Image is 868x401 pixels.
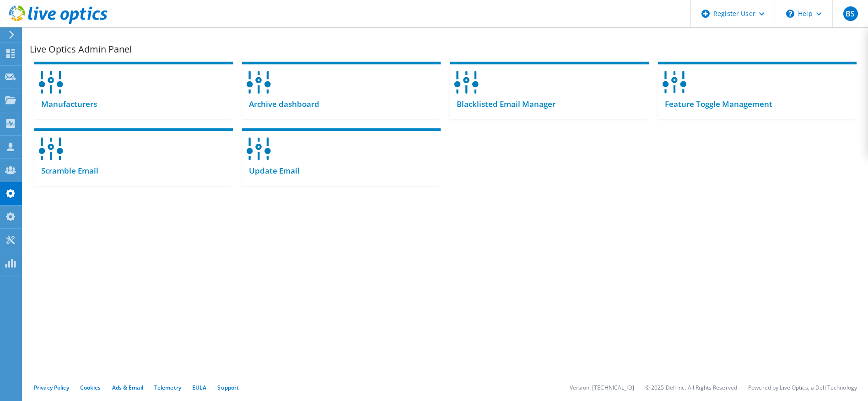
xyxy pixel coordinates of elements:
svg: \n [786,10,794,18]
a: Blacklisted Email Manager [450,62,648,119]
a: Feature Toggle Management [658,62,857,119]
a: Privacy Policy [34,384,69,391]
span: BS [843,6,858,21]
a: EULA [192,384,206,391]
a: Ads & Email [112,384,143,391]
a: Manufacturers [34,62,233,119]
span: Scramble Email [34,166,98,176]
span: Blacklisted Email Manager [450,99,555,109]
span: Update Email [242,166,300,176]
a: Scramble Email [34,128,233,186]
li: Version: [TECHNICAL_ID] [570,384,634,391]
span: Archive dashboard [242,99,319,109]
a: Cookies [80,384,101,391]
a: Support [217,384,239,391]
span: Manufacturers [34,99,97,109]
h1: Live Optics Admin Panel [30,45,857,54]
a: Archive dashboard [242,62,441,119]
a: Telemetry [154,384,181,391]
a: Update Email [242,128,441,186]
span: Feature Toggle Management [658,99,772,109]
li: © 2025 Dell Inc. All Rights Reserved [645,384,737,391]
li: Powered by Live Optics, a Dell Technology [748,384,857,391]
